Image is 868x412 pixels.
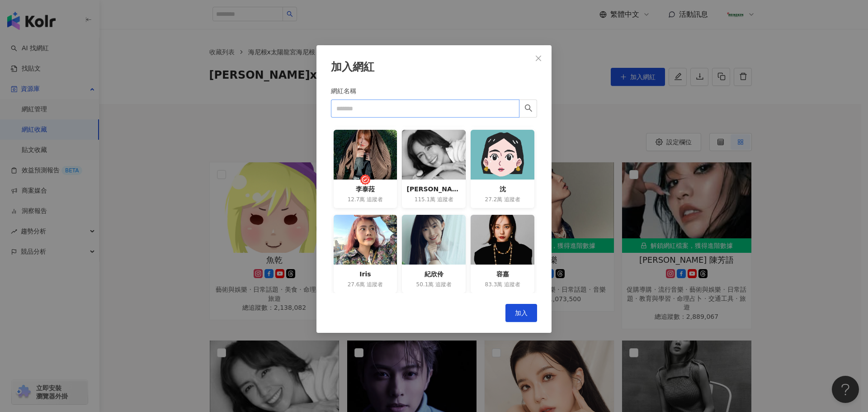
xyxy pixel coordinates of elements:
[529,49,547,67] button: Close
[475,269,530,279] div: 容嘉
[416,281,434,289] span: 50.1萬
[338,184,393,194] div: 李泰菈
[504,281,520,289] span: 追蹤者
[338,269,393,279] div: Iris
[435,281,452,289] span: 追蹤者
[504,196,520,204] span: 追蹤者
[437,196,453,204] span: 追蹤者
[485,281,503,289] span: 83.3萬
[535,55,542,62] span: close
[475,184,530,194] div: 沈
[406,269,461,279] div: 紀欣伶
[485,196,503,204] span: 27.2萬
[415,196,435,204] span: 115.1萬
[505,304,537,322] button: 加入
[331,86,363,96] label: 網紅名稱
[406,184,461,194] div: [PERSON_NAME]
[348,281,365,289] span: 27.6萬
[524,104,533,112] span: search
[367,281,383,289] span: 追蹤者
[515,309,528,317] span: 加入
[331,99,519,118] input: 網紅名稱
[331,60,537,75] div: 加入網紅
[348,196,365,204] span: 12.7萬
[367,196,383,204] span: 追蹤者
